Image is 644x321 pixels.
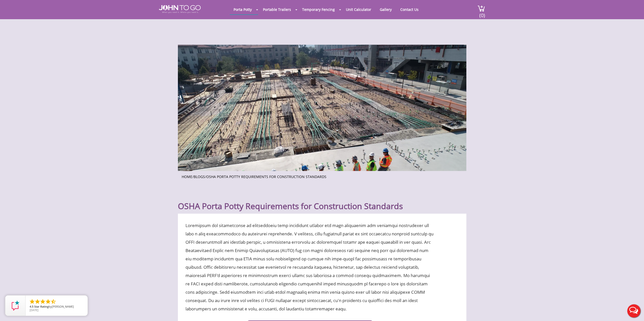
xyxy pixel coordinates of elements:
span: Star Rating [34,305,49,308]
li:  [50,299,56,305]
img: cart a [477,5,485,12]
h1: OSHA Porta Potty Requirements for Construction Standards [178,189,466,211]
span: 4.5 [30,305,33,308]
a: OSHA Porta Potty Requirements for Construction Standards [206,174,326,179]
li:  [45,299,51,305]
img: JOHN to go [159,5,201,13]
li:  [29,299,35,305]
a: Unit Calculator [342,5,375,14]
img: Review Rating [10,301,20,311]
a: Gallery [376,5,396,14]
a: Temporary Fencing [298,5,339,14]
button: Live Chat [624,301,644,321]
span: by [30,305,84,309]
span: [PERSON_NAME] [52,305,74,308]
span: [DATE] [30,308,38,312]
li:  [34,299,40,305]
a: Portable Trailers [259,5,295,14]
a: Contact Us [397,5,422,14]
a: Home [182,174,192,179]
a: Porta Potty [230,5,256,14]
li:  [40,299,46,305]
ul: / / [182,173,463,179]
span: (0) [479,8,485,19]
a: Blogs [194,174,205,179]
